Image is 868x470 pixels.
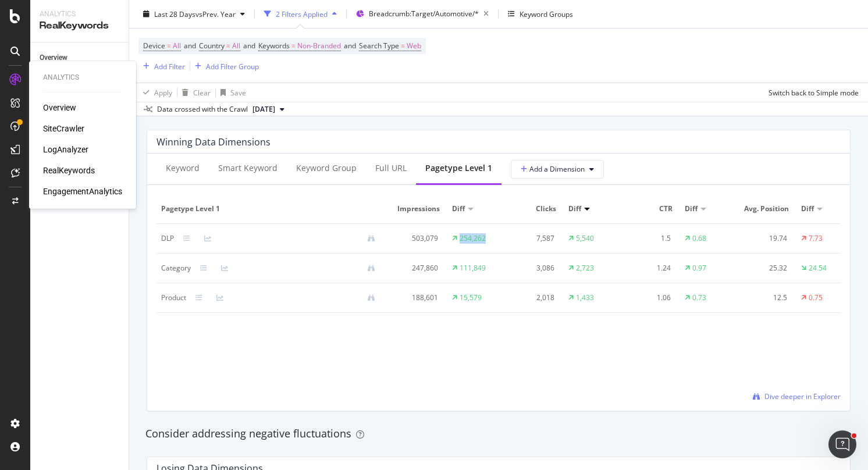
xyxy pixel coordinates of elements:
[43,186,122,197] a: EngagementAnalytics
[401,41,405,51] span: =
[369,9,479,19] span: Breadcrumb: Target/Automotive/*
[161,233,174,244] div: DLP
[359,41,399,51] span: Search Type
[296,162,357,174] div: Keyword Group
[769,87,859,97] div: Switch back to Simple mode
[193,87,211,97] div: Clear
[40,19,119,33] div: RealKeywords
[627,263,671,273] div: 1.24
[173,38,181,54] span: All
[167,41,171,51] span: =
[576,233,594,244] div: 5,540
[252,104,275,115] span: 2025 Sep. 22nd
[627,233,671,244] div: 1.5
[407,38,421,54] span: Web
[161,293,186,303] div: Product
[43,123,84,134] a: SiteCrawler
[510,263,554,273] div: 3,086
[226,41,230,51] span: =
[138,59,185,73] button: Add Filter
[43,165,95,176] a: RealKeywords
[297,38,341,54] span: Non-Branded
[743,233,787,244] div: 19.74
[627,293,671,303] div: 1.06
[510,204,556,214] span: Clicks
[809,233,823,244] div: 7.73
[460,263,486,273] div: 111,849
[510,233,554,244] div: 7,587
[40,9,119,19] div: Analytics
[138,5,250,23] button: Last 28 DaysvsPrev. Year
[43,102,76,113] a: Overview
[216,83,246,102] button: Save
[503,5,578,23] button: Keyword Groups
[743,204,789,214] span: Avg. Position
[627,204,673,214] span: CTR
[291,41,296,51] span: =
[243,41,255,51] span: and
[138,83,172,102] button: Apply
[510,293,554,303] div: 2,018
[351,5,493,23] button: Breadcrumb:Target/Automotive/*
[828,430,856,458] iframe: Intercom live chat
[394,263,438,273] div: 247,860
[276,9,328,19] div: 2 Filters Applied
[230,87,246,97] div: Save
[258,41,290,51] span: Keywords
[143,41,165,51] span: Device
[394,233,438,244] div: 503,079
[184,41,196,51] span: and
[154,87,172,97] div: Apply
[375,162,407,174] div: Full URL
[40,52,67,64] div: Overview
[232,38,240,54] span: All
[218,162,278,174] div: Smart Keyword
[43,73,122,83] div: Analytics
[576,263,594,273] div: 2,723
[753,391,841,401] a: Dive deeper in Explorer
[206,61,259,71] div: Add Filter Group
[801,204,814,214] span: Diff
[344,41,356,51] span: and
[692,263,706,273] div: 0.97
[156,136,271,148] div: Winning Data Dimensions
[764,83,859,102] button: Switch back to Simple mode
[520,9,573,19] div: Keyword Groups
[743,293,787,303] div: 12.5
[452,204,465,214] span: Diff
[195,9,236,19] span: vs Prev. Year
[394,293,438,303] div: 188,601
[43,144,88,155] a: LogAnalyzer
[521,164,585,174] span: Add a Dimension
[199,41,225,51] span: Country
[764,391,841,401] span: Dive deeper in Explorer
[511,160,604,179] button: Add a Dimension
[394,204,440,214] span: Impressions
[40,52,120,64] a: Overview
[259,5,341,23] button: 2 Filters Applied
[145,426,852,441] div: Consider addressing negative fluctuations
[809,293,823,303] div: 0.75
[692,233,706,244] div: 0.68
[460,293,482,303] div: 15,579
[166,162,200,174] div: Keyword
[161,204,382,214] span: pagetype Level 1
[685,204,698,214] span: Diff
[568,204,581,214] span: Diff
[154,61,185,71] div: Add Filter
[157,104,248,115] div: Data crossed with the Crawl
[692,293,706,303] div: 0.73
[809,263,827,273] div: 24.54
[576,293,594,303] div: 1,433
[190,59,259,73] button: Add Filter Group
[177,83,211,102] button: Clear
[161,263,191,273] div: Category
[460,233,486,244] div: 254,262
[248,102,289,116] button: [DATE]
[425,162,492,174] div: pagetype Level 1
